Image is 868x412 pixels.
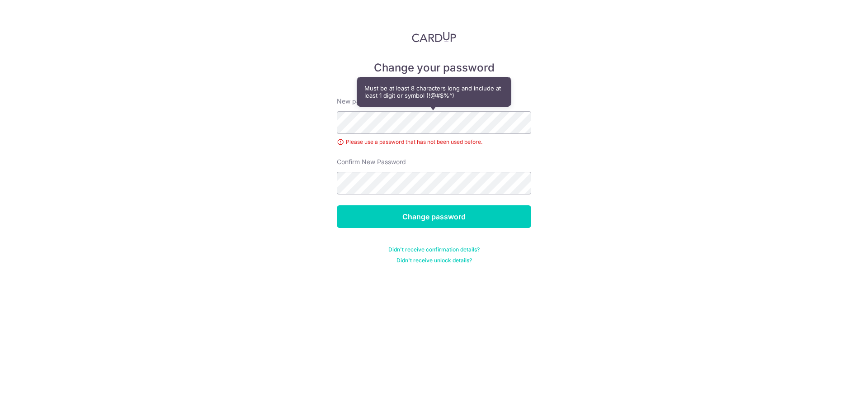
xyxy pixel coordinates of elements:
div: Must be at least 8 characters long and include at least 1 digit or symbol (!@#$%^) [357,77,511,106]
input: Change password [337,205,531,228]
h5: Change your password [337,61,531,75]
a: Didn't receive unlock details? [396,257,472,264]
label: New password [337,97,381,106]
label: Confirm New Password [337,157,406,166]
a: Didn't receive confirmation details? [388,246,480,253]
img: CardUp Logo [412,32,456,43]
div: Please use a password that has not been used before. [337,137,531,147]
